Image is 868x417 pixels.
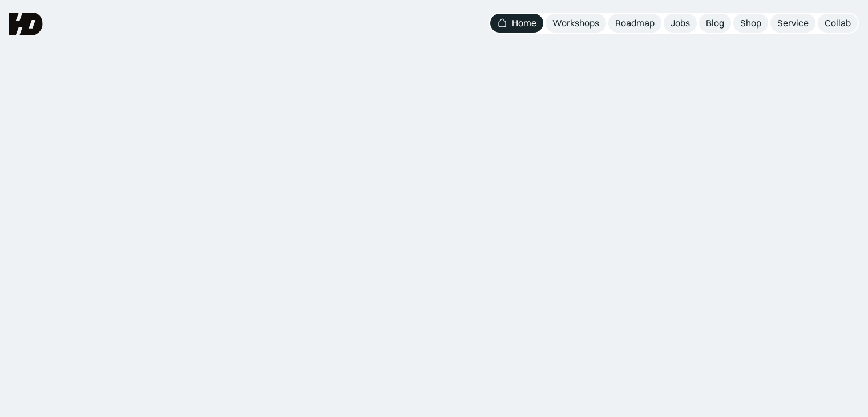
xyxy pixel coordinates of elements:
[706,17,724,29] div: Blog
[818,14,858,33] a: Collab
[615,17,655,29] div: Roadmap
[671,17,690,29] div: Jobs
[512,17,536,29] div: Home
[733,14,768,33] a: Shop
[546,14,606,33] a: Workshops
[825,17,851,29] div: Collab
[552,17,599,29] div: Workshops
[664,14,697,33] a: Jobs
[608,14,661,33] a: Roadmap
[740,17,761,29] div: Shop
[770,14,815,33] a: Service
[777,17,809,29] div: Service
[490,14,543,33] a: Home
[699,14,731,33] a: Blog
